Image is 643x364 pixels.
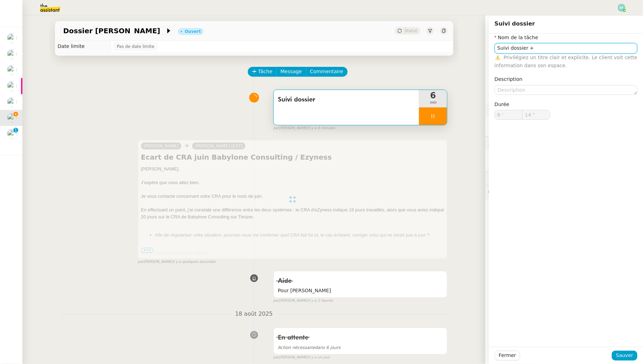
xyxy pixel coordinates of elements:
span: il y a 2 heures [308,298,333,304]
span: Privilégiez un titre clair et explicite. Le client voit cette information dans son espace. [495,55,637,68]
span: ⏲️ [488,175,542,181]
img: users%2FSg6jQljroSUGpSfKFUOPmUmNaZ23%2Favatar%2FUntitled.png [7,113,17,123]
span: 18 août 2025 [230,309,278,319]
div: 🔐Données client [485,137,643,150]
span: Sauver [616,351,633,359]
span: Commentaire [310,68,343,76]
span: Fermer [499,351,516,359]
div: Ouvert [185,29,201,34]
label: Description [495,76,523,82]
span: min [419,100,447,106]
input: Nom [495,43,637,53]
small: [PERSON_NAME] [138,259,216,265]
span: 💬 [488,189,548,195]
input: 0 min [495,110,522,119]
span: Tâche [258,68,273,76]
span: Suivi dossier [278,94,415,105]
p: 1 [14,128,17,134]
button: Message [276,67,306,77]
span: par [273,355,279,360]
nz-badge-sup: 1 [13,128,18,133]
div: 💬Commentaires 11 [485,185,643,199]
small: [PERSON_NAME] [273,125,335,131]
small: [PERSON_NAME] [273,298,333,304]
div: ⏲️Tâches 127:51 [485,171,643,185]
small: [PERSON_NAME] [273,355,330,360]
img: users%2FQNmrJKjvCnhZ9wRJPnUNc9lj8eE3%2Favatar%2F5ca36b56-0364-45de-a850-26ae83da85f1 [7,97,17,107]
img: users%2FME7CwGhkVpexbSaUxoFyX6OhGQk2%2Favatar%2Fe146a5d2-1708-490f-af4b-78e736222863 [7,49,17,59]
td: Date limite [55,41,111,52]
span: 6 [419,91,447,100]
img: users%2FlEKjZHdPaYMNgwXp1mLJZ8r8UFs1%2Favatar%2F1e03ee85-bb59-4f48-8ffa-f076c2e8c285 [7,65,17,75]
span: Pas de date limite [117,43,154,50]
img: users%2FME7CwGhkVpexbSaUxoFyX6OhGQk2%2Favatar%2Fe146a5d2-1708-490f-af4b-78e736222863 [7,81,17,91]
span: ⚙️ [488,105,525,113]
span: Suivi dossier [495,20,535,27]
span: En attente [278,335,308,341]
span: ⚠️ [495,55,501,60]
span: il y a quelques secondes [173,259,216,265]
span: dans 6 jours [278,345,341,350]
span: par [273,298,279,304]
label: Nom de la tâche [495,35,538,40]
span: Action nécessaire [278,345,315,350]
span: Aide [278,278,292,284]
span: il y a un jour [308,355,330,360]
span: Statut [405,28,418,33]
button: Tâche [248,67,277,77]
span: Dossier [PERSON_NAME] [63,27,165,34]
span: 🔐 [488,140,534,148]
span: il y a 6 minutes [308,125,335,131]
button: Sauver [612,351,637,360]
button: Fermer [495,351,520,360]
input: 0 sec [523,110,550,119]
img: users%2FSg6jQljroSUGpSfKFUOPmUmNaZ23%2Favatar%2FUntitled.png [7,33,17,43]
div: ⚙️Procédures [485,102,643,116]
img: svg [618,4,625,12]
img: users%2FfjlNmCTkLiVoA3HQjY3GA5JXGxb2%2Favatar%2Fstarofservice_97480retdsc0392.png [7,129,17,139]
span: Pour [PERSON_NAME] [278,287,443,295]
span: par [138,259,144,265]
span: par [273,125,279,131]
span: Message [280,68,302,76]
span: Durée [495,101,509,107]
button: Commentaire [306,67,348,77]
